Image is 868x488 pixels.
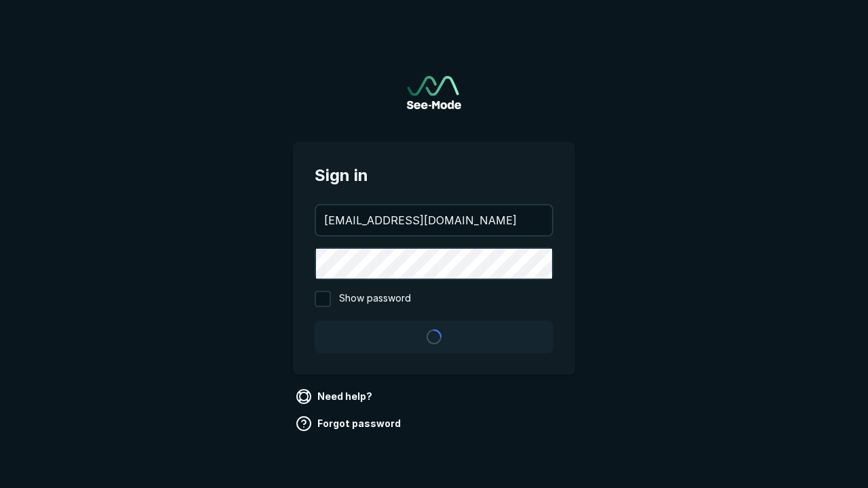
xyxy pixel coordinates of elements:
span: Show password [339,291,411,307]
span: Sign in [315,163,553,188]
a: Forgot password [293,413,406,434]
a: Go to sign in [407,76,461,109]
img: See-Mode Logo [407,76,461,109]
input: your@email.com [316,205,552,235]
a: Need help? [293,386,378,407]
